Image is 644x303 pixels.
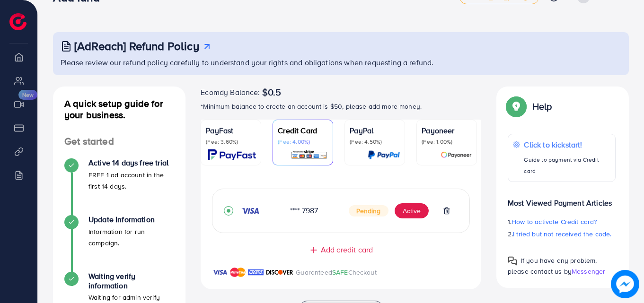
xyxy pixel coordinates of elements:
[508,98,525,115] img: Popup guide
[53,158,185,215] li: Active 14 days free trial
[88,272,174,290] h4: Waiting verify information
[572,267,605,276] span: Messenger
[88,215,174,224] h4: Update Information
[212,267,228,278] img: brand
[278,138,328,146] p: (Fee: 4.00%)
[512,217,597,226] span: How to activate Credit card?
[332,268,348,277] span: SAFE
[88,226,174,249] p: Information for run campaign.
[291,149,328,160] img: card
[206,125,256,136] p: PayFast
[53,98,185,121] h4: A quick setup guide for your business.
[201,87,260,98] span: Ecomdy Balance:
[350,138,400,146] p: (Fee: 4.50%)
[88,169,174,192] p: FREE 1 ad account in the first 14 days.
[206,138,256,146] p: (Fee: 3.60%)
[296,267,377,278] p: Guaranteed Checkout
[53,136,185,147] h4: Get started
[53,215,185,272] li: Update Information
[349,205,388,216] span: Pending
[241,207,260,215] img: credit
[611,270,639,298] img: image
[368,149,400,160] img: card
[508,256,517,266] img: Popup guide
[224,206,233,216] svg: record circle
[395,203,429,218] button: Active
[508,256,597,276] span: If you have any problem, please contact us by
[266,267,293,278] img: brand
[513,229,611,239] span: I tried but not received the code.
[9,13,26,30] img: logo
[88,158,174,167] h4: Active 14 days free trial
[278,125,328,136] p: Credit Card
[321,244,373,255] span: Add credit card
[524,154,610,177] p: Guide to payment via Credit card
[524,139,610,150] p: Click to kickstart!
[532,101,552,112] p: Help
[262,87,282,98] span: $0.5
[201,101,481,112] p: *Minimum balance to create an account is $50, please add more money.
[422,125,472,136] p: Payoneer
[248,267,264,278] img: brand
[441,149,472,160] img: card
[350,125,400,136] p: PayPal
[508,216,616,227] p: 1.
[61,57,623,68] p: Please review our refund policy carefully to understand your rights and obligations when requesti...
[508,228,616,240] p: 2.
[508,190,616,208] p: Most Viewed Payment Articles
[422,138,472,146] p: (Fee: 1.00%)
[208,149,256,160] img: card
[230,267,246,278] img: brand
[74,39,199,53] h3: [AdReach] Refund Policy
